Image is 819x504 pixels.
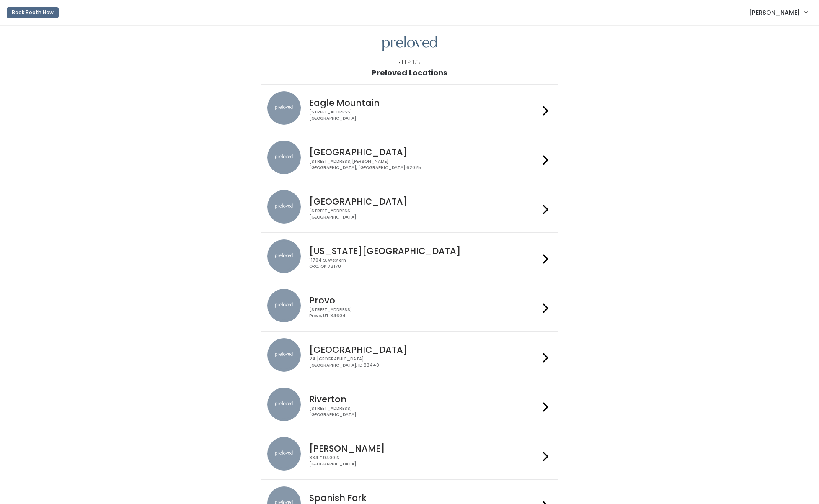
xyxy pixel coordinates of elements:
a: preloved location [US_STATE][GEOGRAPHIC_DATA] 11704 S. WesternOKC, OK 73170 [267,239,552,275]
a: preloved location [PERSON_NAME] 834 E 9400 S[GEOGRAPHIC_DATA] [267,437,552,473]
a: preloved location Provo [STREET_ADDRESS]Provo, UT 84604 [267,289,552,324]
h4: Riverton [309,394,540,404]
img: preloved location [267,289,301,322]
h4: Eagle Mountain [309,98,540,108]
h4: [PERSON_NAME] [309,444,540,453]
img: preloved location [267,437,301,471]
img: preloved location [267,338,301,372]
div: 11704 S. Western OKC, OK 73170 [309,257,540,270]
img: preloved location [267,91,301,125]
h4: Spanish Fork [309,493,540,503]
div: [STREET_ADDRESS] [GEOGRAPHIC_DATA] [309,208,540,220]
a: preloved location [GEOGRAPHIC_DATA] [STREET_ADDRESS][PERSON_NAME][GEOGRAPHIC_DATA], [GEOGRAPHIC_D... [267,141,552,176]
a: preloved location [GEOGRAPHIC_DATA] [STREET_ADDRESS][GEOGRAPHIC_DATA] [267,190,552,226]
a: Book Booth Now [7,3,59,22]
span: [PERSON_NAME] [749,8,800,17]
div: [STREET_ADDRESS] [GEOGRAPHIC_DATA] [309,406,540,418]
a: preloved location [GEOGRAPHIC_DATA] 24 [GEOGRAPHIC_DATA][GEOGRAPHIC_DATA], ID 83440 [267,338,552,374]
div: Step 1/3: [397,58,422,67]
a: preloved location Eagle Mountain [STREET_ADDRESS][GEOGRAPHIC_DATA] [267,91,552,127]
h4: [GEOGRAPHIC_DATA] [309,147,540,157]
div: 834 E 9400 S [GEOGRAPHIC_DATA] [309,455,540,467]
div: [STREET_ADDRESS][PERSON_NAME] [GEOGRAPHIC_DATA], [GEOGRAPHIC_DATA] 62025 [309,159,540,171]
img: preloved location [267,388,301,421]
h4: [GEOGRAPHIC_DATA] [309,197,540,206]
img: preloved location [267,141,301,174]
h1: Preloved Locations [372,69,447,77]
img: preloved logo [382,36,437,52]
h4: [GEOGRAPHIC_DATA] [309,345,540,355]
a: preloved location Riverton [STREET_ADDRESS][GEOGRAPHIC_DATA] [267,388,552,423]
img: preloved location [267,239,301,273]
h4: Provo [309,296,540,305]
h4: [US_STATE][GEOGRAPHIC_DATA] [309,246,540,256]
div: [STREET_ADDRESS] Provo, UT 84604 [309,307,540,319]
a: [PERSON_NAME] [741,3,816,21]
img: preloved location [267,190,301,224]
div: [STREET_ADDRESS] [GEOGRAPHIC_DATA] [309,109,540,121]
button: Book Booth Now [7,7,59,18]
div: 24 [GEOGRAPHIC_DATA] [GEOGRAPHIC_DATA], ID 83440 [309,356,540,368]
